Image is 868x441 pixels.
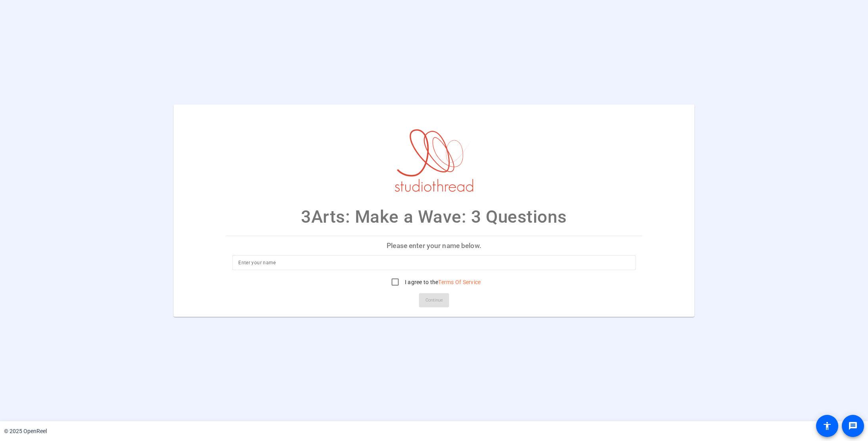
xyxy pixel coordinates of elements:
p: Please enter your name below. [226,236,642,255]
div: © 2025 OpenReel [4,427,47,435]
label: I agree to the [403,278,481,286]
a: Terms Of Service [438,279,481,285]
p: 3Arts: Make a Wave: 3 Questions [301,203,567,229]
mat-icon: accessibility [822,421,832,431]
img: company-logo [395,112,474,191]
mat-icon: message [848,421,858,431]
input: Enter your name [238,258,630,267]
